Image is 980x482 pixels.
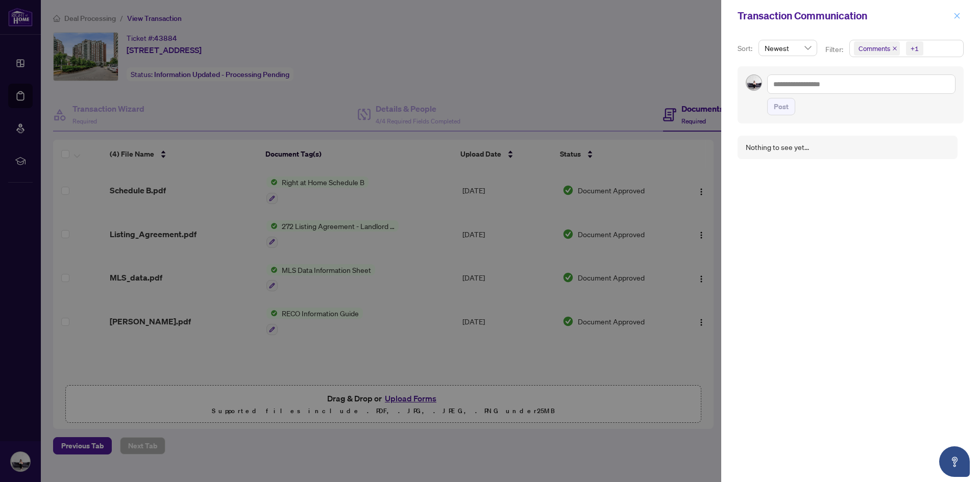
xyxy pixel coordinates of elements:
p: Sort: [738,43,754,54]
p: Filter: [825,44,845,55]
div: +1 [911,43,919,54]
span: close [892,46,897,51]
div: Nothing to see yet... [746,142,809,153]
img: Profile Icon [746,75,762,90]
span: close [953,12,961,19]
button: Post [767,98,795,115]
span: Newest [765,40,811,56]
button: Open asap [939,446,970,477]
div: Transaction Communication [738,8,950,23]
span: Comments [859,43,890,54]
span: Comments [854,41,900,56]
